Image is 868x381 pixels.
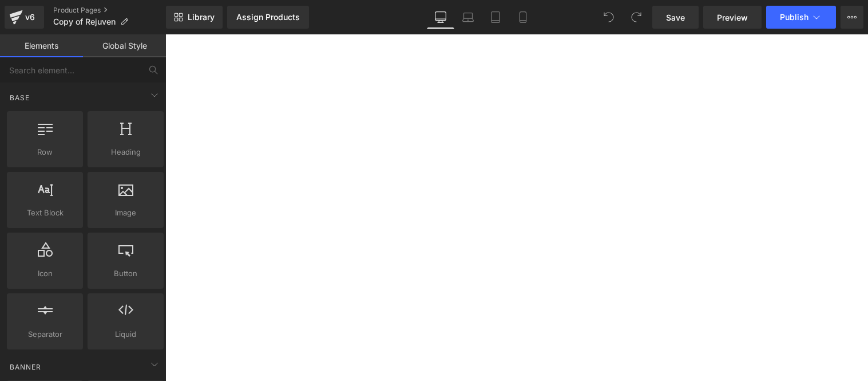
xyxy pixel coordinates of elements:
[166,6,223,29] a: New Library
[91,268,160,280] span: Button
[83,34,166,57] a: Global Style
[9,92,31,103] span: Base
[780,13,808,22] span: Publish
[717,11,748,23] span: Preview
[91,146,160,158] span: Heading
[427,6,454,29] a: Desktop
[236,13,300,22] div: Assign Products
[482,6,509,29] a: Tablet
[10,268,80,280] span: Icon
[91,328,160,340] span: Liquid
[703,6,762,29] a: Preview
[10,146,80,158] span: Row
[10,328,80,340] span: Separator
[9,362,42,372] span: Banner
[841,6,863,29] button: More
[23,10,37,25] div: v6
[625,6,648,29] button: Redo
[766,6,836,29] button: Publish
[597,6,620,29] button: Undo
[666,11,685,23] span: Save
[5,6,44,29] a: v6
[454,6,482,29] a: Laptop
[53,6,166,15] a: Product Pages
[91,207,160,219] span: Image
[53,17,116,26] span: Copy of Rejuven
[188,12,215,22] span: Library
[509,6,537,29] a: Mobile
[10,207,80,219] span: Text Block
